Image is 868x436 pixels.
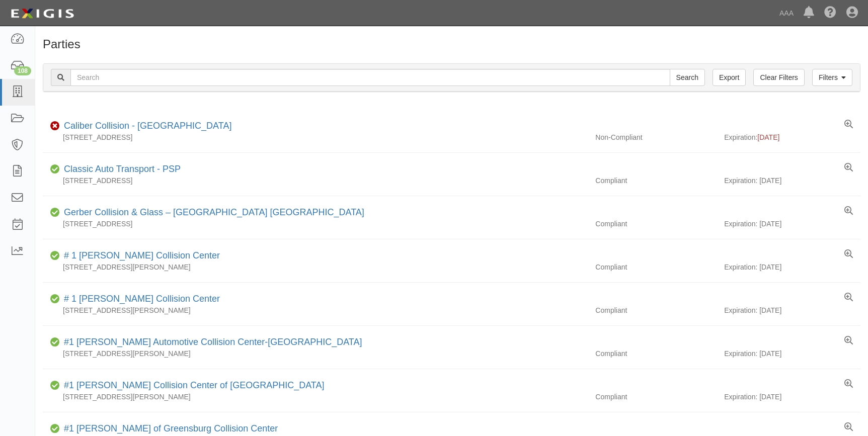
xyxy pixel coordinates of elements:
input: Search [70,69,670,86]
div: [STREET_ADDRESS] [43,219,588,229]
a: View results summary [844,379,853,389]
div: Expiration: [724,132,860,142]
a: View results summary [844,422,853,432]
a: View results summary [844,293,853,303]
div: #1 Cochran of Greensburg Collision Center [60,422,278,435]
i: Compliant [50,252,60,259]
div: Compliant [588,348,724,359]
i: Compliant [50,382,60,389]
a: View results summary [844,206,853,216]
a: Classic Auto Transport - PSP [64,164,181,174]
a: View results summary [844,120,853,130]
div: #1 Cochran Collision Center of Greensburg [60,379,325,392]
i: Compliant [50,339,60,346]
div: [STREET_ADDRESS][PERSON_NAME] [43,392,588,402]
div: Compliant [588,219,724,229]
div: Expiration: [DATE] [724,305,860,315]
a: # 1 [PERSON_NAME] Collision Center [64,250,220,260]
div: # 1 Cochran Collision Center [60,293,220,306]
a: AAA [774,3,799,23]
a: Clear Filters [753,69,804,86]
div: Expiration: [DATE] [724,219,860,229]
i: Compliant [50,209,60,216]
div: [STREET_ADDRESS] [43,132,588,142]
div: Compliant [588,305,724,315]
a: Gerber Collision & Glass – [GEOGRAPHIC_DATA] [GEOGRAPHIC_DATA] [64,207,364,217]
i: Compliant [50,425,60,432]
div: Classic Auto Transport - PSP [60,163,181,176]
input: Search [670,69,705,86]
i: Non-Compliant [50,123,60,130]
div: Compliant [588,176,724,186]
div: Gerber Collision & Glass – Houston Brighton [60,206,364,219]
i: Help Center - Complianz [824,7,836,19]
div: [STREET_ADDRESS][PERSON_NAME] [43,348,588,359]
a: #1 [PERSON_NAME] Collision Center of [GEOGRAPHIC_DATA] [64,380,325,390]
i: Compliant [50,166,60,173]
div: Expiration: [DATE] [724,392,860,402]
div: Expiration: [DATE] [724,262,860,272]
div: # 1 Cochran Collision Center [60,249,220,263]
div: 108 [14,66,31,75]
div: Expiration: [DATE] [724,176,860,186]
span: [DATE] [757,133,779,141]
div: Non-Compliant [588,132,724,142]
div: [STREET_ADDRESS][PERSON_NAME] [43,305,588,315]
img: logo-5460c22ac91f19d4615b14bd174203de0afe785f0fc80cf4dbbc73dc1793850b.png [8,5,77,23]
a: # 1 [PERSON_NAME] Collision Center [64,294,220,304]
a: Caliber Collision - [GEOGRAPHIC_DATA] [64,121,231,131]
h1: Parties [43,38,860,51]
div: [STREET_ADDRESS] [43,176,588,186]
a: #1 [PERSON_NAME] of Greensburg Collision Center [64,423,278,433]
i: Compliant [50,296,60,303]
a: #1 [PERSON_NAME] Automotive Collision Center-[GEOGRAPHIC_DATA] [64,337,362,347]
div: #1 Cochran Automotive Collision Center-Monroeville [60,336,362,349]
a: Export [713,69,746,86]
div: Expiration: [DATE] [724,348,860,359]
div: Compliant [588,392,724,402]
div: [STREET_ADDRESS][PERSON_NAME] [43,262,588,272]
div: Compliant [588,262,724,272]
a: View results summary [844,249,853,259]
a: View results summary [844,336,853,346]
a: Filters [812,69,852,86]
div: Caliber Collision - Gainesville [60,120,231,133]
a: View results summary [844,163,853,173]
